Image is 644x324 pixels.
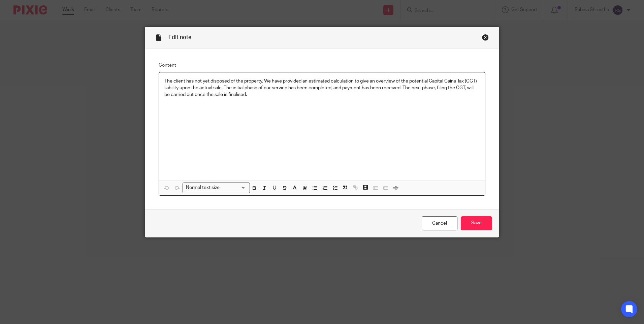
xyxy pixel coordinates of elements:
[461,216,492,231] input: Save
[168,35,191,40] span: Edit note
[422,216,457,231] a: Cancel
[184,184,221,191] span: Normal text size
[164,78,480,98] p: The client has not yet disposed of the property. We have provided an estimated calculation to giv...
[482,34,489,41] div: Close this dialog window
[222,184,246,191] input: Search for option
[183,183,250,193] div: Search for option
[159,62,485,69] label: Content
